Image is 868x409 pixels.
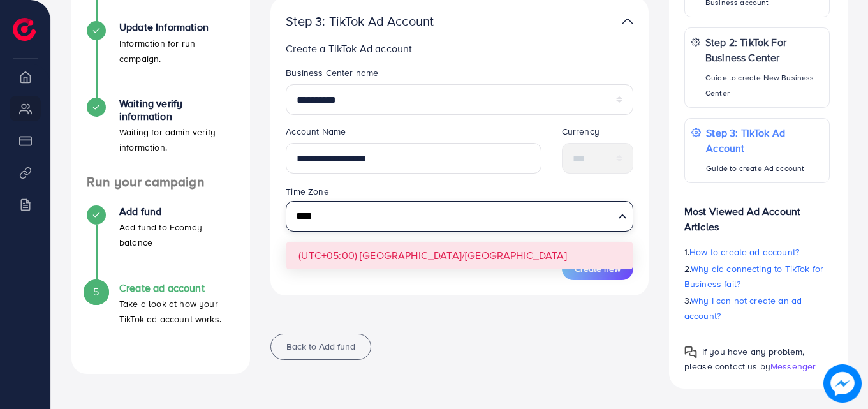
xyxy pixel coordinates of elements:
span: How to create ad account? [689,246,799,258]
span: Why I can not create an ad account? [684,294,802,322]
input: Search for option [291,204,613,228]
p: Information for run campaign. [119,36,235,66]
button: Back to Add fund [270,334,371,360]
p: Take a look at how your TikTok ad account works. [119,296,235,327]
h4: Create ad account [119,282,235,294]
img: Popup guide [684,346,697,359]
p: 1. [684,244,830,260]
span: Why did connecting to TikTok for Business fail? [684,262,823,290]
p: Step 3: TikTok Ad Account [286,13,510,29]
p: Most Viewed Ad Account Articles [684,193,830,234]
li: Update Information [71,21,250,98]
p: 2. [684,261,830,292]
p: Step 3: TikTok Ad Account [706,125,823,156]
h4: Run your campaign [71,174,250,190]
li: Add fund [71,205,250,282]
img: logo [13,18,36,41]
div: Search for option [286,201,633,232]
p: Step 2: TikTok For Business Center [705,34,823,65]
legend: Currency [562,125,633,143]
p: 3. [684,293,830,323]
h4: Update Information [119,21,235,33]
legend: Business Center name [286,66,633,84]
p: Guide to create Ad account [706,161,823,176]
p: Waiting for admin verify information. [119,124,235,155]
span: Back to Add fund [286,340,355,353]
label: Time Zone [286,185,328,198]
img: image [823,364,862,403]
h4: Waiting verify information [119,98,235,122]
span: 5 [93,285,99,299]
legend: Account Name [286,125,541,143]
p: Guide to create New Business Center [705,70,823,101]
li: Create ad account [71,282,250,359]
span: If you have any problem, please contact us by [684,345,805,373]
h4: Add fund [119,205,235,218]
img: TikTok partner [622,12,633,31]
li: (UTC+05:00) [GEOGRAPHIC_DATA]/[GEOGRAPHIC_DATA] [286,242,633,269]
span: Messenger [770,360,816,373]
p: Add fund to Ecomdy balance [119,219,235,250]
li: Waiting verify information [71,98,250,174]
p: Create a TikTok Ad account [286,41,633,56]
